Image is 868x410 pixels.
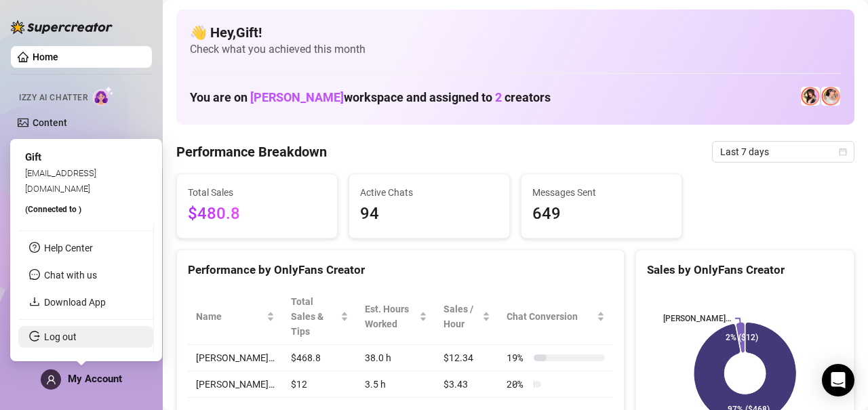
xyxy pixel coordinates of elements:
[190,23,841,42] h4: 👋 Hey, Gift !
[19,91,87,104] span: Izzy AI Chatter
[44,297,106,308] a: Download App
[435,345,498,371] td: $12.34
[188,261,613,279] div: Performance by OnlyFans Creator
[443,302,479,331] span: Sales / Hour
[33,117,67,128] a: Content
[532,185,671,200] span: Messages Sent
[495,90,502,104] span: 2
[190,90,551,105] h1: You are on workspace and assigned to creators
[25,168,96,193] span: [EMAIL_ADDRESS][DOMAIN_NAME]
[283,289,357,345] th: Total Sales & Tips
[188,345,283,371] td: [PERSON_NAME]…
[822,364,854,396] div: Open Intercom Messenger
[821,87,840,106] img: 𝖍𝖔𝖑𝖑𝖞
[29,269,40,280] span: message
[532,201,671,227] span: 649
[46,375,56,385] span: user
[196,309,264,324] span: Name
[188,289,283,345] th: Name
[25,205,81,214] span: (Connected to )
[44,270,97,281] span: Chat with us
[44,243,93,253] a: Help Center
[33,52,58,62] a: Home
[360,201,498,227] span: 94
[11,20,113,34] img: logo-BBDzfeDw.svg
[357,345,435,371] td: 38.0 h
[663,314,731,323] text: [PERSON_NAME]…
[25,151,41,163] span: Gift
[190,42,841,57] span: Check what you achieved this month
[44,331,77,342] a: Log out
[507,350,528,365] span: 19 %
[647,261,843,279] div: Sales by OnlyFans Creator
[283,345,357,371] td: $468.8
[360,185,498,200] span: Active Chats
[435,289,498,345] th: Sales / Hour
[507,309,594,324] span: Chat Conversion
[188,371,283,398] td: [PERSON_NAME]…
[801,87,820,106] img: Holly
[188,201,326,227] span: $480.8
[188,185,326,200] span: Total Sales
[498,289,613,345] th: Chat Conversion
[365,302,416,331] div: Est. Hours Worked
[357,371,435,398] td: 3.5 h
[68,373,122,385] span: My Account
[720,142,846,162] span: Last 7 days
[18,326,153,348] li: Log out
[435,371,498,398] td: $3.43
[283,371,357,398] td: $12
[839,148,847,156] span: calendar
[507,377,528,392] span: 20 %
[291,294,338,339] span: Total Sales & Tips
[93,86,114,106] img: AI Chatter
[250,90,344,104] span: [PERSON_NAME]
[176,142,327,161] h4: Performance Breakdown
